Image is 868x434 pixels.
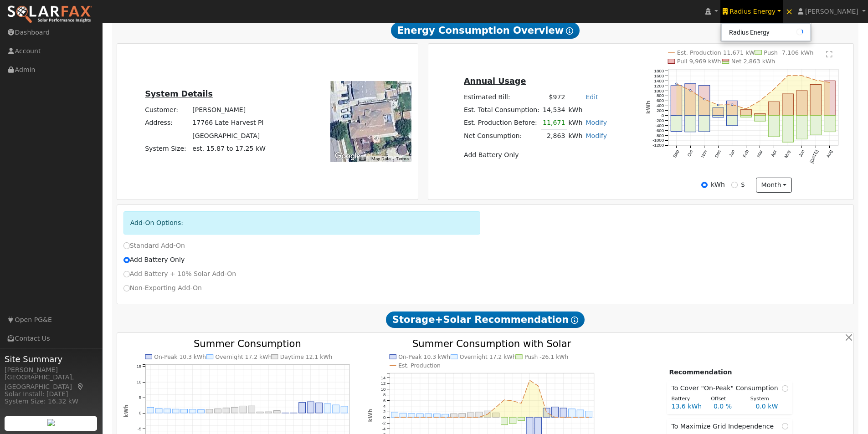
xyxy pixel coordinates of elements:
rect: onclick="" [713,107,724,115]
rect: onclick="" [586,411,592,418]
span: Energy Consumption Overview [391,22,580,39]
text: -400 [655,123,664,128]
rect: onclick="" [755,113,765,115]
rect: onclick="" [493,413,499,418]
text: -200 [655,118,664,123]
text: Push -7,106 kWh [764,49,814,56]
rect: onclick="" [569,409,575,417]
div: [PERSON_NAME] [5,365,98,375]
text: Aug [826,149,833,158]
text: Feb [742,148,750,158]
rect: onclick="" [685,115,696,132]
input: Add Battery Only [123,257,130,263]
text: Summer Consumption [194,338,301,349]
text: 1000 [654,88,664,93]
span: [PERSON_NAME] [805,8,858,15]
input: Non-Exporting Add-On [123,285,130,291]
circle: onclick="" [537,385,539,387]
circle: onclick="" [411,416,413,418]
text: Sep [672,148,680,158]
text: Est. Production 11,671 kWh [677,49,759,56]
rect: onclick="" [155,408,162,413]
rect: onclick="" [434,414,441,417]
span: est. 15.87 to 17.25 kW [192,145,266,152]
text: On-Peak 10.3 kWh [398,354,450,360]
rect: onclick="" [740,115,751,117]
rect: onclick="" [223,408,230,413]
text: Net 2,863 kWh [731,58,776,65]
text: Nov [700,149,708,158]
button: Keyboard shortcuts [359,156,365,162]
rect: onclick="" [451,414,457,418]
text: Oct [687,149,694,158]
u: Recommendation [669,368,732,376]
span: To Cover "On-Peak" Consumption [671,383,781,393]
rect: onclick="" [240,406,247,414]
a: Edit [586,93,598,101]
rect: onclick="" [755,115,765,121]
rect: onclick="" [180,409,187,413]
circle: onclick="" [554,416,556,418]
circle: onclick="" [453,416,455,418]
circle: onclick="" [588,416,590,418]
circle: onclick="" [512,400,514,402]
text: Daytime 12.1 kWh [280,354,333,360]
rect: onclick="" [400,413,406,417]
rect: onclick="" [699,115,710,132]
circle: onclick="" [773,88,775,90]
td: Add Battery Only [462,149,608,162]
label: Non-Exporting Add-On [123,283,202,293]
text: 15 [136,364,141,369]
div: System [745,395,785,403]
text: Apr [770,148,778,157]
rect: onclick="" [307,402,314,413]
rect: onclick="" [257,412,263,414]
div: System Size: 16.32 kW [5,397,98,406]
a: Map [77,383,85,390]
circle: onclick="" [445,416,447,418]
td: [GEOGRAPHIC_DATA] [191,129,267,142]
text:  [826,50,832,57]
rect: onclick="" [501,417,508,424]
td: 11,671 [541,116,567,129]
circle: onclick="" [546,412,548,414]
rect: onclick="" [172,409,179,414]
label: Standard Add-On [123,241,185,250]
rect: onclick="" [824,81,835,115]
circle: onclick="" [478,416,480,418]
circle: onclick="" [571,416,573,418]
text: On-Peak 10.3 kWh [154,354,206,360]
label: Add Battery Only [123,255,185,265]
rect: onclick="" [518,417,525,420]
td: Address: [144,117,191,129]
circle: onclick="" [704,98,705,100]
text: 5 [139,395,141,400]
rect: onclick="" [727,115,738,125]
td: $972 [541,91,567,103]
rect: onclick="" [476,412,483,417]
rect: onclick="" [408,414,415,417]
text: 0 [662,113,664,118]
span: Radius Energy [729,8,776,15]
td: 17766 Late Harvest Pl [191,117,267,129]
rect: onclick="" [796,115,807,139]
rect: onclick="" [740,109,751,115]
rect: onclick="" [796,91,807,115]
input: Add Battery + 10% Solar Add-On [123,271,130,277]
rect: onclick="" [164,409,170,413]
circle: onclick="" [402,416,404,418]
text: -1200 [652,143,664,148]
text: 1400 [654,78,664,83]
text: Overnight 17.2 kWh [460,354,516,360]
circle: onclick="" [676,83,678,85]
text: Mar [756,148,764,158]
span: × [786,6,793,17]
rect: onclick="" [552,407,559,417]
rect: onclick="" [425,414,432,418]
text: 6 [383,398,385,403]
rect: onclick="" [391,412,398,417]
rect: onclick="" [699,85,710,115]
rect: onclick="" [671,115,682,131]
td: kWh [567,103,609,116]
text: 1200 [654,83,664,88]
